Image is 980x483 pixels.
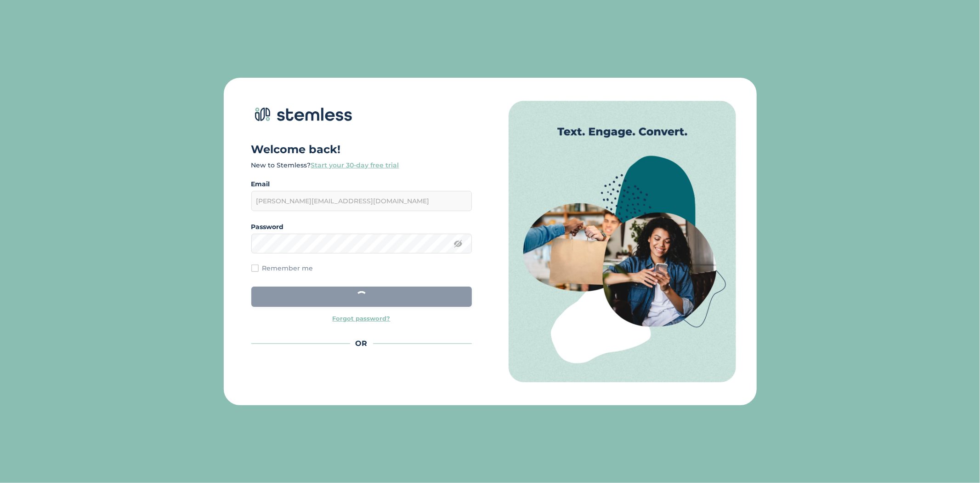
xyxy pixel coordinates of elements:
[311,161,399,169] a: Start your 30-day free trial
[251,222,472,232] label: Password
[453,239,463,248] img: icon-eye-line-7bc03c5c.svg
[269,363,462,383] iframe: Sign in with Google Button
[251,142,472,157] h1: Welcome back!
[509,101,736,383] img: Auth image
[333,314,391,323] a: Forgot password?
[251,338,472,349] div: OR
[934,439,980,483] iframe: Chat Widget
[251,161,399,169] label: New to Stemless?
[251,101,352,128] img: logo-dark-0685b13c.svg
[251,179,472,189] label: Email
